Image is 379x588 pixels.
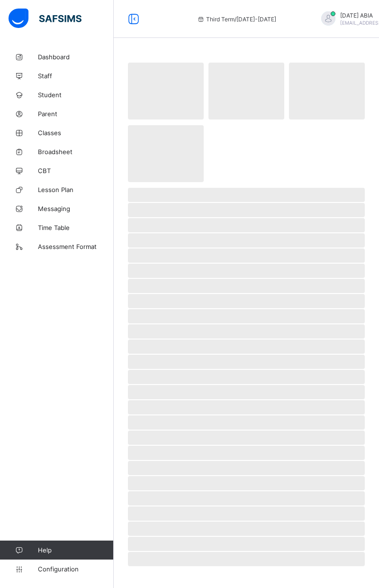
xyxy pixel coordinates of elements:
span: ‌ [128,506,365,521]
span: ‌ [128,491,365,505]
span: ‌ [128,264,365,278]
span: ‌ [128,461,365,475]
span: ‌ [128,294,365,308]
span: ‌ [128,188,365,202]
span: Help [38,546,113,554]
span: Assessment Format [38,243,114,250]
span: ‌ [128,279,365,293]
span: Parent [38,110,114,118]
span: ‌ [128,552,365,566]
span: Classes [38,129,114,137]
span: ‌ [128,203,365,217]
img: safsims [9,9,81,28]
span: Messaging [38,205,114,212]
span: ‌ [128,309,365,323]
span: ‌ [128,324,365,339]
span: Configuration [38,565,113,573]
span: ‌ [128,233,365,248]
span: ‌ [128,125,204,182]
span: ‌ [128,400,365,414]
span: Staff [38,72,114,80]
span: ‌ [128,476,365,490]
span: Broadsheet [38,148,114,156]
span: Student [38,91,114,99]
span: Lesson Plan [38,186,114,193]
span: ‌ [128,446,365,460]
span: ‌ [128,340,365,354]
span: ‌ [128,431,365,445]
span: Time Table [38,224,114,231]
span: CBT [38,167,114,175]
span: ‌ [289,63,365,119]
span: ‌ [128,385,365,399]
span: ‌ [128,370,365,384]
span: ‌ [128,248,365,263]
span: ‌ [128,537,365,551]
span: ‌ [208,63,284,119]
span: ‌ [128,355,365,369]
span: ‌ [128,522,365,536]
span: session/term information [197,16,276,23]
span: ‌ [128,415,365,430]
span: Dashboard [38,53,114,61]
span: ‌ [128,218,365,232]
span: ‌ [128,63,204,119]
